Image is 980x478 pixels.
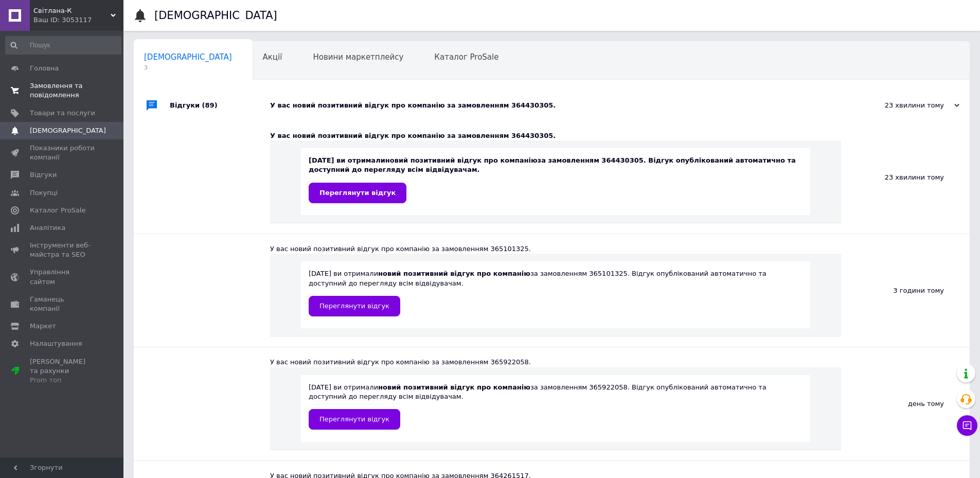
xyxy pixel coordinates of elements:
[30,109,95,118] span: Товари та послуги
[841,121,970,234] div: 23 хвилини тому
[309,296,400,316] a: Переглянути відгук
[319,415,389,423] span: Переглянути відгук
[309,183,406,203] a: Переглянути відгук
[30,144,95,162] span: Показники роботи компанії
[270,358,841,367] div: У вас новий позитивний відгук про компанію за замовленням 365922058.
[30,223,65,233] span: Аналітика
[841,234,970,347] div: 3 години тому
[309,409,400,430] a: Переглянути відгук
[434,52,498,62] span: Каталог ProSale
[313,52,403,62] span: Новини маркетплейсу
[30,64,59,73] span: Головна
[170,90,270,121] div: Відгуки
[309,383,803,430] div: [DATE] ви отримали за замовленням 365922058. Відгук опублікований автоматично та доступний до пер...
[270,131,841,140] div: У вас новий позитивний відгук про компанію за замовленням 364430305.
[30,322,56,331] span: Маркет
[144,52,232,62] span: [DEMOGRAPHIC_DATA]
[30,81,95,100] span: Замовлення та повідомлення
[30,170,57,180] span: Відгуки
[263,52,282,62] span: Акції
[270,244,841,254] div: У вас новий позитивний відгук про компанію за замовленням 365101325.
[841,347,970,460] div: день тому
[144,64,232,72] span: 3
[30,188,58,198] span: Покупці
[202,101,218,109] span: (89)
[33,15,123,25] div: Ваш ID: 3053117
[378,270,530,277] b: новий позитивний відгук про компанію
[30,268,95,286] span: Управління сайтом
[154,9,277,22] h1: [DEMOGRAPHIC_DATA]
[30,339,82,348] span: Налаштування
[857,101,959,110] div: 23 хвилини тому
[30,126,106,135] span: [DEMOGRAPHIC_DATA]
[30,295,95,313] span: Гаманець компанії
[270,101,857,110] div: У вас новий позитивний відгук про компанію за замовленням 364430305.
[378,383,530,391] b: новий позитивний відгук про компанію
[385,156,538,164] b: новий позитивний відгук про компанію
[309,269,803,316] div: [DATE] ви отримали за замовленням 365101325. Відгук опублікований автоматично та доступний до пер...
[319,302,389,310] span: Переглянути відгук
[5,36,121,55] input: Пошук
[30,206,85,215] span: Каталог ProSale
[319,189,396,197] span: Переглянути відгук
[30,376,95,385] div: Prom топ
[957,415,977,436] button: Чат з покупцем
[309,156,803,203] div: [DATE] ви отримали за замовленням 364430305. Відгук опублікований автоматично та доступний до пер...
[33,6,111,15] span: Свiтлана-К
[30,357,95,385] span: [PERSON_NAME] та рахунки
[30,241,95,259] span: Інструменти веб-майстра та SEO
